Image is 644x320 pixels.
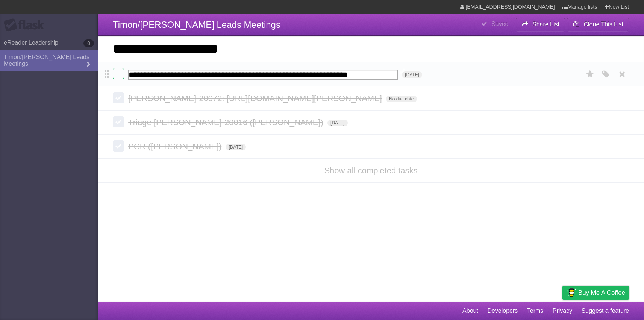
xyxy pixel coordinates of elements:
[113,20,280,30] span: Timon/[PERSON_NAME] Leads Meetings
[583,68,597,80] label: Star task
[562,286,629,300] a: Buy me a coffee
[402,71,422,78] span: [DATE]
[113,140,124,152] label: Done
[491,21,508,27] b: Saved
[83,39,94,47] b: 0
[327,120,348,126] span: [DATE]
[582,304,629,318] a: Suggest a feature
[4,18,49,32] div: Flask
[487,304,518,318] a: Developers
[527,304,544,318] a: Terms
[583,21,623,27] b: Clone This List
[113,116,124,127] label: Done
[386,96,417,102] span: No due date
[566,286,576,299] img: Buy me a coffee
[324,166,417,175] a: Show all completed tasks
[516,18,565,31] button: Share List
[462,304,478,318] a: About
[113,68,124,79] label: Done
[567,18,629,31] button: Clone This List
[128,118,325,127] span: Triage [PERSON_NAME]-20016 ([PERSON_NAME])
[553,304,572,318] a: Privacy
[226,144,246,150] span: [DATE]
[532,21,559,27] b: Share List
[128,142,223,151] span: PCR ([PERSON_NAME])
[113,92,124,103] label: Done
[578,286,625,299] span: Buy me a coffee
[128,94,384,103] span: [PERSON_NAME]-20072: [URL][DOMAIN_NAME][PERSON_NAME]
